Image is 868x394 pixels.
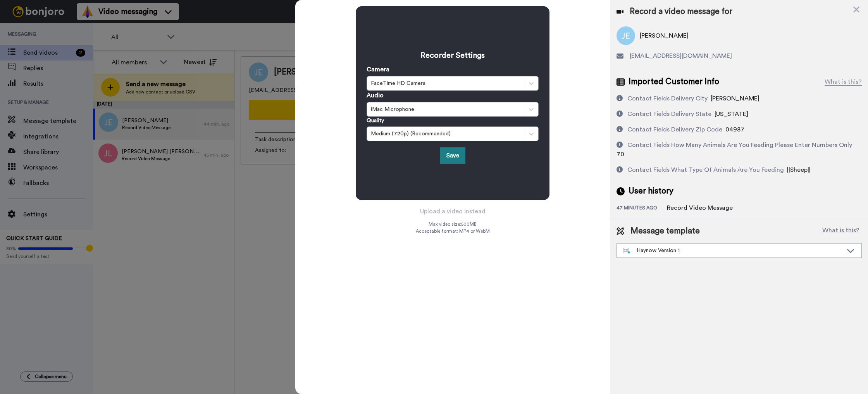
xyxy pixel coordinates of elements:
button: What is this? [820,225,862,237]
div: Medium (720p) (Recommended) [371,130,520,138]
div: Contact Fields What Type Of Animals Are You Feeding [627,165,784,175]
label: Audio [367,91,384,100]
div: Contact Fields Delivery Zip Code [627,125,722,134]
div: Contact Fields How Many Animals Are You Feeding Please Enter Numbers Only [627,140,852,150]
button: Save [440,147,465,164]
img: nextgen-template.svg [623,248,630,254]
span: User history [629,185,673,197]
label: Camera [367,65,389,74]
div: iMac Microphone [371,105,520,113]
span: Message template [630,225,700,237]
span: Imported Customer Info [629,76,719,88]
span: Max video size: 500 MB [429,221,477,227]
button: Upload a video instead [418,206,488,216]
span: 04987 [725,126,744,133]
div: Haynow Version 1 [623,247,843,254]
div: What is this? [825,77,862,86]
div: FaceTime HD Camera [371,79,520,87]
span: [US_STATE] [715,111,748,117]
span: [PERSON_NAME] [711,95,759,102]
span: ||Sheep|| [787,167,811,173]
span: 70 [617,151,624,157]
span: [EMAIL_ADDRESS][DOMAIN_NAME] [630,51,732,60]
label: Quality [367,117,384,124]
div: 47 minutes ago [617,205,667,213]
span: Acceptable format: MP4 or WebM [416,228,490,234]
div: Record Video Message [667,203,733,213]
div: Contact Fields Delivery State [627,109,711,119]
div: Contact Fields Delivery City [627,94,708,103]
h3: Recorder Settings [367,50,539,61]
